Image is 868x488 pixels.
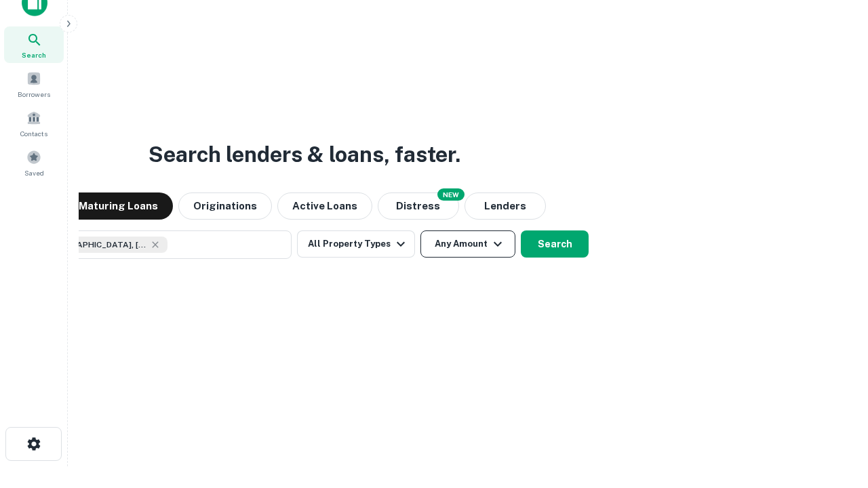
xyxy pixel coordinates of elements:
button: Originations [178,192,272,220]
a: Search [4,26,64,63]
iframe: Chat Widget [800,380,868,445]
span: Contacts [20,128,47,139]
h3: Search lenders & loans, faster. [149,138,460,171]
a: Borrowers [4,66,64,102]
span: Search [22,49,46,60]
div: NEW [437,188,465,201]
button: Search distressed loans with lien and other non-mortgage details. [378,192,459,220]
button: Search [521,230,589,258]
button: All Property Types [297,230,415,258]
a: Saved [4,144,64,181]
span: Saved [24,167,44,178]
button: Any Amount [420,230,515,258]
a: Contacts [4,105,64,142]
button: Lenders [465,192,546,220]
button: Maturing Loans [64,192,173,220]
button: Active Loans [277,192,372,220]
span: [GEOGRAPHIC_DATA], [GEOGRAPHIC_DATA], [GEOGRAPHIC_DATA] [45,239,147,251]
button: [GEOGRAPHIC_DATA], [GEOGRAPHIC_DATA], [GEOGRAPHIC_DATA] [20,230,292,259]
span: Borrowers [18,89,50,100]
